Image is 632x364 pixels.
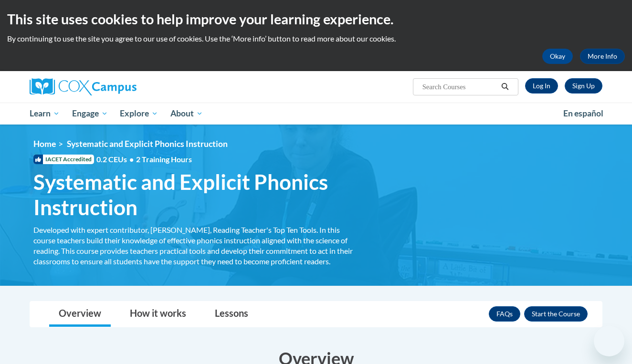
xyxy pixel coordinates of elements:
[120,108,158,119] span: Explore
[136,155,192,164] span: 2 Training Hours
[7,10,625,29] h2: This site uses cookies to help improve your learning experience.
[67,139,228,149] span: Systematic and Explicit Phonics Instruction
[33,139,56,149] a: Home
[525,78,558,94] a: Log In
[489,306,520,322] a: FAQs
[33,225,363,267] div: Developed with expert contributor, [PERSON_NAME], Reading Teacher's Top Ten Tools. In this course...
[205,302,258,327] a: Lessons
[30,78,137,95] img: Cox Campus
[23,103,66,125] a: Learn
[96,154,192,165] span: 0.2 CEUs
[49,302,111,327] a: Overview
[164,103,209,125] a: About
[72,108,108,119] span: Engage
[33,155,94,164] span: IACET Accredited
[30,108,60,119] span: Learn
[557,104,610,124] a: En español
[114,103,164,125] a: Explore
[580,49,625,64] a: More Info
[421,81,498,93] input: Search Courses
[565,78,602,94] a: Register
[30,78,211,95] a: Cox Campus
[129,155,134,164] span: •
[33,169,363,220] span: Systematic and Explicit Phonics Instruction
[563,108,603,118] span: En español
[542,49,573,64] button: Okay
[15,103,617,125] div: Main menu
[66,103,114,125] a: Engage
[170,108,203,119] span: About
[7,33,625,44] p: By continuing to use the site you agree to our use of cookies. Use the ‘More info’ button to read...
[594,326,624,356] iframe: Button to launch messaging window
[120,302,196,327] a: How it works
[498,81,512,93] button: Search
